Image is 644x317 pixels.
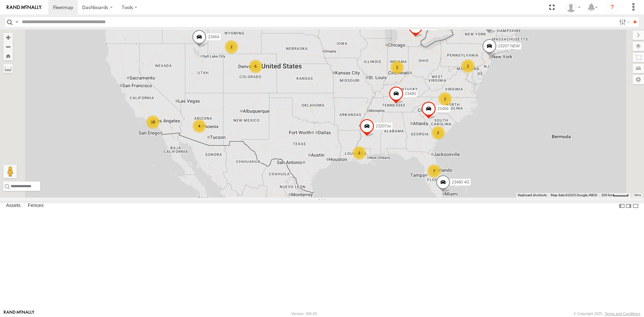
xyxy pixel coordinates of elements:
[625,201,632,211] label: Dock Summary Table to the Right
[193,119,206,133] div: 4
[3,33,13,42] button: Zoom in
[3,51,13,60] button: Zoom Home
[249,60,262,73] div: 5
[619,201,625,211] label: Dock Summary Table to the Left
[376,124,391,128] span: 23207xx
[24,201,47,211] label: Fences
[632,201,639,211] label: Hide Summary Table
[431,126,445,140] div: 2
[601,193,613,197] span: 200 km
[3,64,13,73] label: Measure
[563,2,583,12] div: Sardor Khadjimedov
[461,59,475,73] div: 2
[574,312,640,316] div: © Copyright 2025 -
[225,40,238,54] div: 2
[498,44,520,48] span: 23207 NEW
[438,92,452,106] div: 2
[4,310,35,317] a: Visit our Website
[7,5,42,10] img: rand-logo.svg
[616,17,631,27] label: Search Filter Options
[208,35,219,39] span: 23464
[551,193,597,197] span: Map data ©2025 Google, INEGI
[607,2,618,13] i: ?
[291,312,317,316] div: Version: 305.03
[427,164,441,178] div: 7
[3,165,17,178] button: Drag Pegman onto the map to open Street View
[634,194,641,197] a: Terms
[518,193,547,198] button: Keyboard shortcuts
[437,106,448,111] span: 23466
[146,115,160,129] div: 18
[3,201,24,211] label: Assets
[14,17,19,27] label: Search Query
[605,312,640,316] a: Terms and Conditions
[633,75,644,84] label: Map Settings
[353,146,366,160] div: 2
[599,193,631,198] button: Map Scale: 200 km per 43 pixels
[3,42,13,51] button: Zoom out
[390,61,404,74] div: 2
[452,179,470,184] span: 23480 4G
[405,91,416,96] span: 23480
